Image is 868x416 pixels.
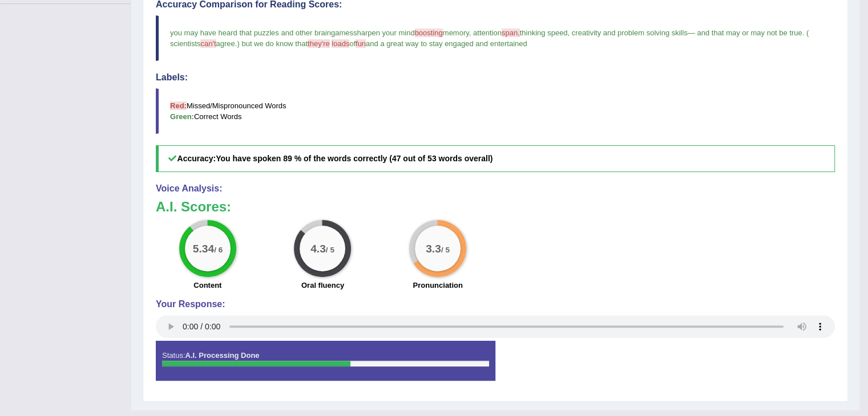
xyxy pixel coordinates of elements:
span: , [469,28,471,37]
b: Green: [170,112,194,121]
label: Oral fluency [301,280,344,291]
span: , [567,28,570,37]
blockquote: Missed/Mispronounced Words Correct Words [156,88,835,134]
b: Red: [170,101,187,110]
span: agree [216,39,235,48]
div: Status: [156,341,495,381]
span: games [331,28,353,37]
span: fun [356,39,366,48]
h5: Accuracy: [156,145,835,172]
label: Pronunciation [413,280,462,291]
big: 4.3 [311,242,326,255]
span: they're [308,39,330,48]
span: . ( [802,28,809,37]
small: / 6 [214,246,223,254]
span: sharpen your mind [353,28,415,37]
strong: A.I. Processing Done [185,351,259,360]
h4: Labels: [156,72,835,83]
b: A.I. Scores: [156,199,231,214]
h4: Voice Analysis: [156,183,835,194]
span: can't [200,39,216,48]
span: and a great way to stay engaged and entertained [366,39,527,48]
h4: Your Response: [156,299,835,309]
big: 3.3 [426,242,441,255]
span: but we do know that [241,39,308,48]
span: creativity and problem solving skills [572,28,688,37]
span: — [688,28,695,37]
small: / 5 [441,246,450,254]
span: loads [332,39,349,48]
small: / 5 [326,246,334,254]
span: span, [502,28,520,37]
span: and that may or may not be true [697,28,802,37]
span: of [349,39,356,48]
span: attention [473,28,502,37]
b: You have spoken 89 % of the words correctly (47 out of 53 words overall) [216,154,492,163]
span: thinking speed [520,28,568,37]
span: memory [443,28,469,37]
span: scientists [170,39,200,48]
span: you may have heard that puzzles and other brain [170,28,331,37]
big: 5.34 [193,242,214,255]
span: boosting [415,28,443,37]
label: Content [193,280,221,291]
span: .) [235,39,240,48]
